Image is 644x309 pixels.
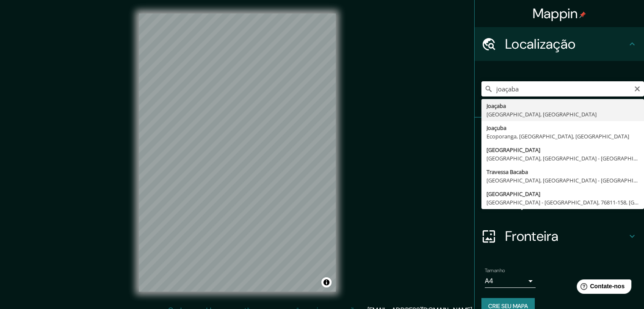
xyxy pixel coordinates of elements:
[486,132,629,140] font: Ecoporanga, [GEOGRAPHIC_DATA], [GEOGRAPHIC_DATA]
[486,110,597,118] font: [GEOGRAPHIC_DATA], [GEOGRAPHIC_DATA]
[505,227,559,245] font: Fronteira
[533,5,578,22] font: Mappin
[486,124,506,132] font: Joaçuba
[505,35,575,53] font: Localização
[485,276,493,285] font: A4
[475,118,644,152] div: Alfinetes
[481,81,644,97] input: Escolha sua cidade ou área
[486,146,540,154] font: [GEOGRAPHIC_DATA]
[475,152,644,185] div: Estilo
[475,219,644,253] div: Fronteira
[569,276,635,300] iframe: Iniciador de widget de ajuda
[634,84,641,92] button: Claro
[139,14,336,292] canvas: Mapa
[486,168,528,176] font: Travessa Bacaba
[475,27,644,61] div: Localização
[485,267,505,274] font: Tamanho
[486,190,540,198] font: [GEOGRAPHIC_DATA]
[579,11,586,18] img: pin-icon.png
[485,274,536,288] div: A4
[475,185,644,219] div: Layout
[321,277,332,287] button: Alternar atribuição
[486,102,506,110] font: Joaçaba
